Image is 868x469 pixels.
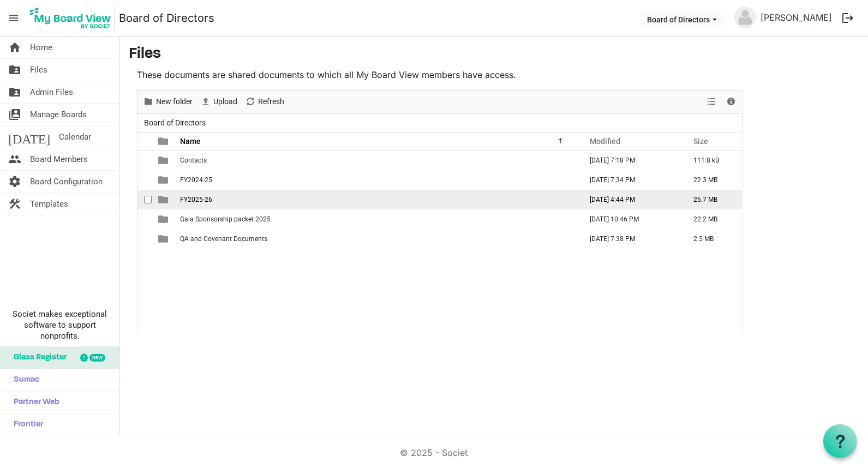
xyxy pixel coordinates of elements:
[177,229,578,249] td: QA and Covenant Documents is template cell column header Name
[119,7,214,29] a: Board of Directors
[8,171,21,193] span: settings
[137,229,152,249] td: checkbox
[180,157,207,164] span: Contacts
[8,148,21,170] span: people
[137,190,152,209] td: checkbox
[682,209,742,229] td: 22.2 MB is template cell column header Size
[180,176,212,184] span: FY2024-25
[177,209,578,229] td: Gala Sponsorship packet 2025 is template cell column header Name
[8,414,43,436] span: Frontier
[734,7,756,28] img: no-profile-picture.svg
[196,91,241,113] div: Upload
[152,170,177,190] td: is template cell column header type
[30,37,52,58] span: Home
[27,4,119,32] a: My Board View Logo
[8,126,50,148] span: [DATE]
[836,7,859,29] button: logout
[137,68,743,81] p: These documents are shared documents to which all My Board View members have access.
[177,151,578,170] td: Contacts is template cell column header Name
[640,11,724,27] button: Board of Directors dropdownbutton
[180,235,267,243] span: QA and Covenant Documents
[212,95,238,109] span: Upload
[30,171,103,193] span: Board Configuration
[199,95,240,109] button: Upload
[705,95,719,109] button: View dropdownbutton
[682,170,742,190] td: 22.3 MB is template cell column header Size
[152,209,177,229] td: is template cell column header type
[722,91,740,113] div: Details
[693,137,708,146] span: Size
[243,95,286,109] button: Refresh
[400,447,468,458] a: © 2025 - Societ
[756,7,836,28] a: [PERSON_NAME]
[682,190,742,209] td: 26.7 MB is template cell column header Size
[30,193,68,215] span: Templates
[152,190,177,209] td: is template cell column header type
[180,137,201,146] span: Name
[30,104,87,125] span: Manage Boards
[177,190,578,209] td: FY2025-26 is template cell column header Name
[137,170,152,190] td: checkbox
[724,95,739,109] button: Details
[578,151,682,170] td: February 19, 2025 7:18 PM column header Modified
[30,148,88,170] span: Board Members
[59,126,91,148] span: Calendar
[8,81,21,103] span: folder_shared
[152,229,177,249] td: is template cell column header type
[8,369,39,391] span: Sumac
[30,81,73,103] span: Admin Files
[141,95,195,109] button: New folder
[27,4,115,32] img: My Board View Logo
[8,104,21,125] span: switch_account
[8,392,59,413] span: Partner Web
[129,45,859,64] h3: Files
[152,151,177,170] td: is template cell column header type
[703,91,722,113] div: View
[5,309,115,341] span: Societ makes exceptional software to support nonprofits.
[241,91,288,113] div: Refresh
[578,229,682,249] td: August 24, 2025 7:38 PM column header Modified
[257,95,285,109] span: Refresh
[139,91,196,113] div: New folder
[682,229,742,249] td: 2.5 MB is template cell column header Size
[578,170,682,190] td: August 24, 2025 7:34 PM column header Modified
[180,215,271,223] span: Gala Sponsorship packet 2025
[578,209,682,229] td: March 10, 2025 10:46 PM column header Modified
[8,59,21,81] span: folder_shared
[578,190,682,209] td: August 26, 2025 4:44 PM column header Modified
[8,193,21,215] span: construction
[8,37,21,58] span: home
[8,347,67,369] span: Glass Register
[137,151,152,170] td: checkbox
[177,170,578,190] td: FY2024-25 is template cell column header Name
[3,8,24,28] span: menu
[142,116,208,130] span: Board of Directors
[590,137,620,146] span: Modified
[180,196,212,203] span: FY2025-26
[30,59,47,81] span: Files
[137,209,152,229] td: checkbox
[89,354,105,362] div: new
[155,95,194,109] span: New folder
[682,151,742,170] td: 111.8 kB is template cell column header Size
